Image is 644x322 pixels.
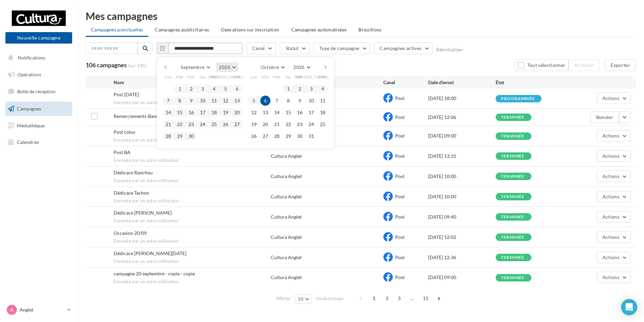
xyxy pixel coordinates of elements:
span: Envoyée par un autre utilisateur [114,258,271,265]
div: Nom [114,79,271,86]
span: Post [395,153,405,159]
span: Actions [603,153,619,159]
button: 21 [163,119,173,129]
span: Occasion 20/09 [114,230,147,236]
div: Canal [383,79,428,86]
span: Calendrier [17,139,39,145]
button: 16 [295,107,305,118]
span: Actions [603,274,619,280]
button: Nouvelle campagne [5,32,72,44]
button: 25 [209,119,219,129]
div: programmée [501,97,535,101]
button: 13 [260,107,270,118]
button: 19 [221,107,231,118]
button: Actions [597,211,631,223]
button: Actions [597,272,631,283]
button: 1 [283,84,293,94]
a: Calendrier [4,135,74,149]
span: 2026 [293,64,304,70]
span: [PERSON_NAME] [294,74,329,80]
span: Campagnes actives [380,45,421,51]
span: ... [407,293,418,304]
div: [DATE] 12:06 [428,114,496,121]
span: Septembre [181,64,204,70]
button: 30 [186,131,196,141]
div: Date d'envoi [428,79,496,86]
a: Campagnes [4,102,74,116]
button: 10 [295,294,312,304]
div: Cultura Anglet [271,214,302,220]
button: 15 [283,107,293,118]
button: Type de campagne [314,43,371,54]
span: Campagnes publicitaires [155,27,209,32]
button: Actions [597,191,631,202]
button: 23 [186,119,196,129]
div: terminée [501,215,525,219]
div: terminée [501,235,525,240]
div: [DATE] 10:00 [428,173,496,180]
button: 6 [260,96,270,106]
div: [DATE] 09:00 [428,274,496,281]
button: 15 [175,107,185,118]
span: Opérations [18,72,41,77]
span: Post [395,95,405,101]
button: Actions [597,130,631,142]
span: Post [395,254,405,260]
span: 2026 [219,64,230,70]
span: Remerciements-Banque Scolaire-2025 [114,113,194,119]
div: terminée [501,115,525,120]
span: Afficher [276,295,291,302]
span: Operations sur inscription [221,27,279,32]
button: 17 [306,107,316,118]
span: Dédicace Ranchou [114,170,153,175]
p: Anglet [20,306,64,313]
span: Médiathèque [17,122,45,128]
div: État [496,79,563,86]
button: 14 [272,107,282,118]
a: Médiathèque [4,119,74,133]
span: Dim [233,74,241,80]
div: [DATE] 10:00 [428,193,496,200]
a: Boîte de réception [4,84,74,99]
span: Brouillons [358,27,382,32]
span: 2 [382,293,392,304]
button: 14 [163,107,173,118]
div: terminée [501,174,525,179]
button: 6 [232,84,242,94]
div: Cultura Anglet [271,254,302,261]
button: 1 [175,84,185,94]
button: 28 [163,131,173,141]
span: 11 [420,293,431,304]
button: 4 [318,84,328,94]
div: Cultura Anglet [271,153,302,159]
button: 30 [295,131,305,141]
button: 12 [221,96,231,106]
div: [DATE] 09:40 [428,214,496,220]
span: Mar [176,74,184,80]
span: Post [395,114,405,120]
span: A [10,306,13,313]
a: Opérations [4,68,74,82]
div: [DATE] 09:00 [428,132,496,139]
span: campagne 20 septembre - copie - copie [114,271,195,276]
button: 28 [272,131,282,141]
button: 2 [186,84,196,94]
button: Septembre [178,63,212,72]
span: Post [395,274,405,280]
div: [DATE] 12:36 [428,254,496,261]
button: 11 [209,96,219,106]
span: Jeu [199,74,206,80]
button: 12 [249,107,259,118]
button: 29 [283,131,293,141]
span: Post [395,133,405,139]
div: terminée [501,276,525,280]
button: 22 [175,119,185,129]
span: Campagnes automatisées [291,27,347,32]
div: Mes campagnes [86,11,636,21]
span: Actions [603,95,619,101]
button: Actions [597,171,631,182]
button: 17 [198,107,208,118]
span: Jeu [285,74,292,80]
button: 11 [318,96,328,106]
button: Booster [590,112,619,123]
